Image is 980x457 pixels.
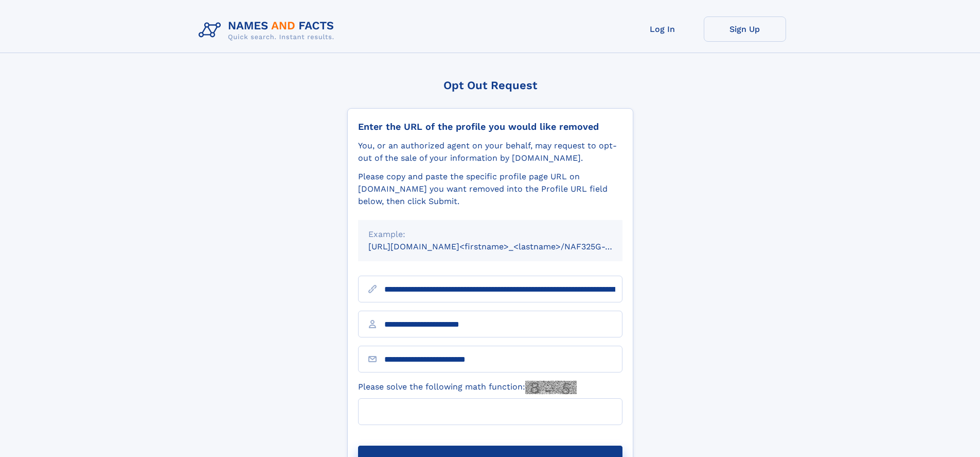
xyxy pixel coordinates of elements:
div: You, or an authorized agent on your behalf, may request to opt-out of the sale of your informatio... [358,140,622,164]
div: Example: [368,228,612,241]
a: Log In [621,16,704,42]
a: Sign Up [704,16,786,42]
div: Enter the URL of the profile you would like removed [358,121,622,132]
img: Logo Names and Facts [194,16,343,44]
div: Please copy and paste the specific profile page URL on [DOMAIN_NAME] you want removed into the Pr... [358,171,622,208]
label: Please solve the following math function: [358,381,577,394]
div: Opt Out Request [347,79,633,92]
small: [URL][DOMAIN_NAME]<firstname>_<lastname>/NAF325G-xxxxxxxx [368,242,642,251]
